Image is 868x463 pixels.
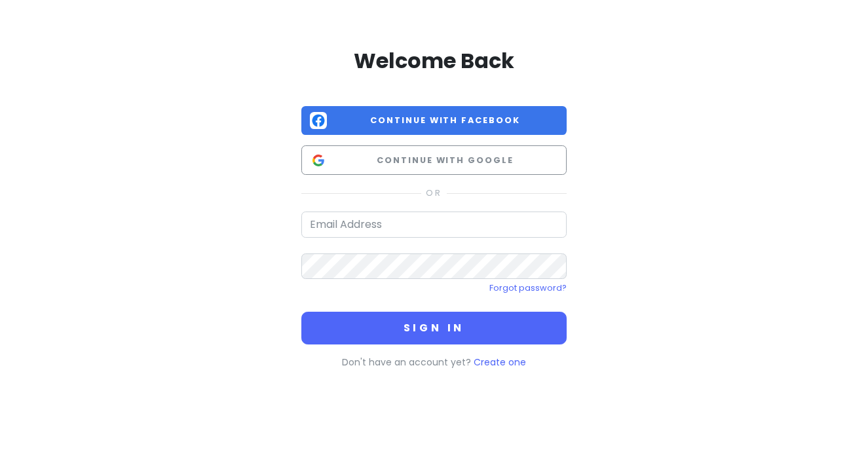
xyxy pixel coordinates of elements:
a: Create one [474,356,526,369]
input: Email Address [301,212,567,238]
span: Continue with Facebook [332,114,558,127]
h2: Welcome Back [301,47,567,75]
img: Google logo [310,152,327,169]
span: Continue with Google [332,154,558,167]
button: Continue with Google [301,145,567,175]
button: Continue with Facebook [301,106,567,136]
button: Sign in [301,312,567,344]
img: Facebook logo [310,112,327,129]
p: Don't have an account yet? [301,355,567,369]
a: Forgot password? [489,282,567,293]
